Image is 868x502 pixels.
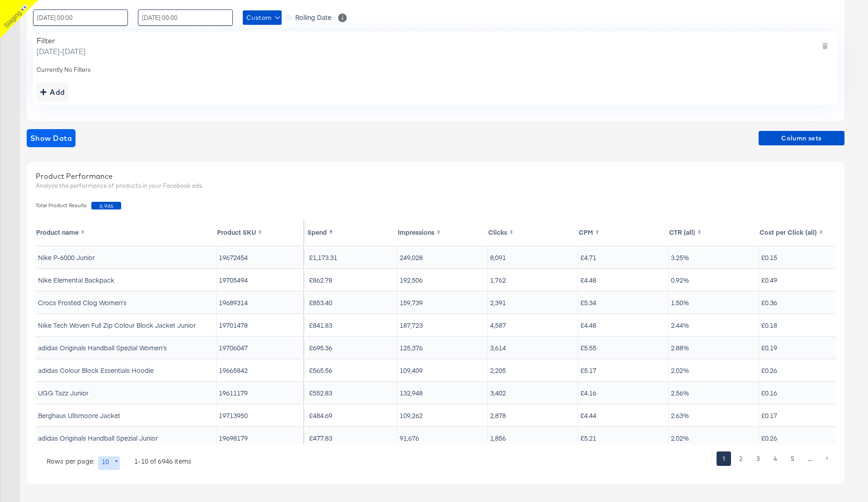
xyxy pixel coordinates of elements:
td: 2.44% [669,314,759,336]
span: Show Data [30,132,72,144]
button: Go to page 3 [751,451,765,466]
p: 1-10 of 6946 items [134,456,191,465]
td: Nike Elemental Backpack [36,269,217,291]
span: Custom [246,12,278,23]
td: £1,173.31 [307,246,397,268]
div: Filter [37,36,85,45]
td: adidas Originals Handball Spezial Junior [36,427,217,449]
td: £853.40 [307,292,397,313]
div: Analyze the performance of products in your Facebook ads. [36,181,835,190]
td: 2.56% [669,382,759,404]
td: 1,856 [488,427,578,449]
p: Rows per page: [47,456,94,465]
td: 4,587 [488,314,578,336]
td: £0.16 [759,382,849,404]
td: UGG Tazz Junior [36,382,217,404]
td: 19689314 [217,292,304,313]
td: £0.49 [759,269,849,291]
td: £4.16 [578,382,669,404]
td: 2,205 [488,359,578,381]
td: 91,676 [397,427,488,449]
td: 3.25% [669,246,759,268]
td: £0.15 [759,246,849,268]
td: £695.36 [307,337,397,358]
td: 109,262 [397,404,488,426]
th: Toggle SortBy [307,218,397,246]
td: 1.50% [669,292,759,313]
td: 19665842 [217,359,304,381]
td: £5.17 [578,359,669,381]
td: £5.21 [578,427,669,449]
td: Nike Tech Woven Full Zip Colour Block Jacket Junior [36,314,217,336]
td: £4.44 [578,404,669,426]
td: £4.48 [578,314,669,336]
th: Toggle SortBy [578,218,669,246]
td: 2.02% [669,427,759,449]
td: Crocs Frosted Clog Women's [36,292,217,313]
button: Custom [243,10,282,25]
button: showdata [27,129,75,147]
td: £841.83 [307,314,397,336]
td: 3,614 [488,337,578,358]
td: 3,402 [488,382,578,404]
td: 8,091 [488,246,578,268]
td: 192,506 [397,269,488,291]
td: £0.19 [759,337,849,358]
td: £477.83 [307,427,397,449]
td: £0.18 [759,314,849,336]
button: Go to page 4 [768,451,783,466]
button: Go to next page [820,451,834,466]
td: 125,376 [397,337,488,358]
td: £5.55 [578,337,669,358]
td: £0.36 [759,292,849,313]
td: £565.56 [307,359,397,381]
button: Go to page 2 [734,451,748,466]
span: 6,946 [91,202,121,209]
span: [DATE] - [DATE] [37,46,85,56]
td: adidas Colour Block Essentials Hoodie [36,359,217,381]
th: Toggle SortBy [217,218,304,246]
td: 19713950 [217,404,304,426]
td: 1,762 [488,269,578,291]
td: 249,028 [397,246,488,268]
div: 10 [98,456,120,470]
td: 19701478 [217,314,304,336]
td: 2.02% [669,359,759,381]
td: £5.34 [578,292,669,313]
td: £4.48 [578,269,669,291]
td: 2,391 [488,292,578,313]
div: Product Performance [36,171,835,181]
td: £0.26 [759,359,849,381]
span: Column sets [762,133,841,144]
th: Toggle SortBy [759,218,849,246]
button: Go to page 5 [785,451,800,466]
td: £552.83 [307,382,397,404]
td: £484.69 [307,404,397,426]
td: Berghaus Ullsmoore Jacket [36,404,217,426]
button: page 1 [717,451,731,466]
td: 19672454 [217,246,304,268]
td: £0.26 [759,427,849,449]
td: 0.92% [669,269,759,291]
td: 19706047 [217,337,304,358]
td: 2,878 [488,404,578,426]
span: Rolling Date [295,13,331,22]
td: 159,739 [397,292,488,313]
td: 2.88% [669,337,759,358]
th: Toggle SortBy [669,218,759,246]
th: Toggle SortBy [397,218,488,246]
td: £0.17 [759,404,849,426]
td: 19698179 [217,427,304,449]
td: 132,948 [397,382,488,404]
button: Column sets [759,131,844,145]
td: 187,723 [397,314,488,336]
th: Toggle SortBy [36,218,217,246]
td: 19705494 [217,269,304,291]
td: adidas Originals Handball Spezial Women's [36,337,217,358]
span: Total Product Results [36,202,91,209]
div: Add [40,86,65,98]
button: addbutton [37,83,69,101]
nav: pagination navigation [698,451,835,466]
div: Currently No Filters [37,65,835,74]
td: £862.78 [307,269,397,291]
